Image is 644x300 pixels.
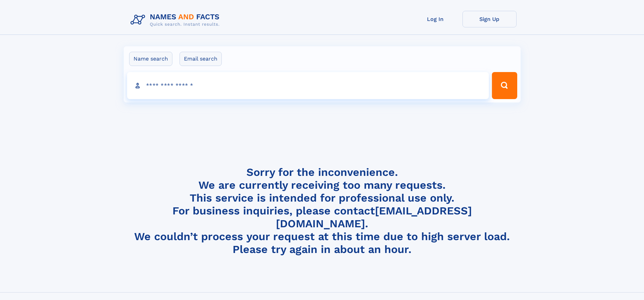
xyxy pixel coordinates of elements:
[128,166,517,256] h4: Sorry for the inconvenience. We are currently receiving too many requests. This service is intend...
[127,72,489,99] input: search input
[128,11,225,29] img: Logo Names and Facts
[276,204,472,230] a: [EMAIL_ADDRESS][DOMAIN_NAME]
[180,52,222,66] label: Email search
[129,52,172,66] label: Name search
[492,72,517,99] button: Search Button
[462,11,517,27] a: Sign Up
[408,11,462,27] a: Log In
